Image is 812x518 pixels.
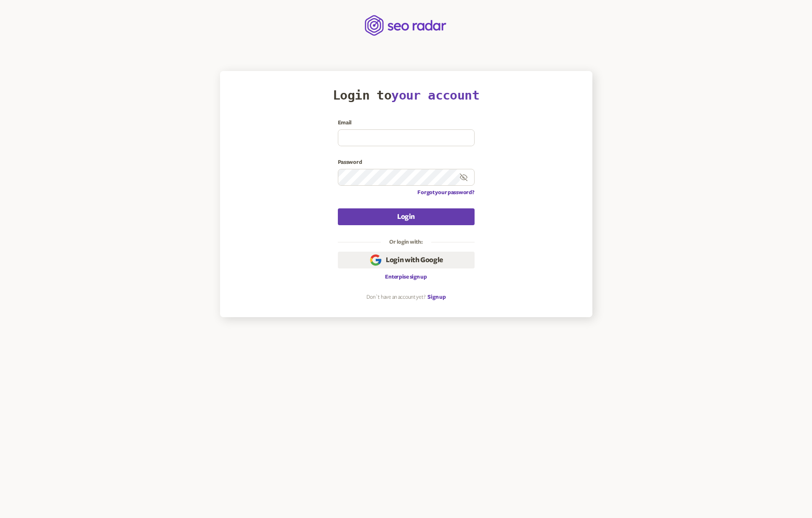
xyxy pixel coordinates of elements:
[338,119,475,126] label: Email
[385,273,427,280] a: Enterpise sign up
[381,239,431,245] legend: Or login with:
[333,88,479,103] h1: Login to
[338,159,475,166] label: Password
[427,294,446,300] a: Sign up
[391,88,479,103] span: your account
[338,252,475,268] button: Login with Google
[386,255,443,265] span: Login with Google
[338,208,475,225] button: Login
[366,294,426,300] p: Don`t have an account yet?
[417,189,474,196] a: Forgot your password?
